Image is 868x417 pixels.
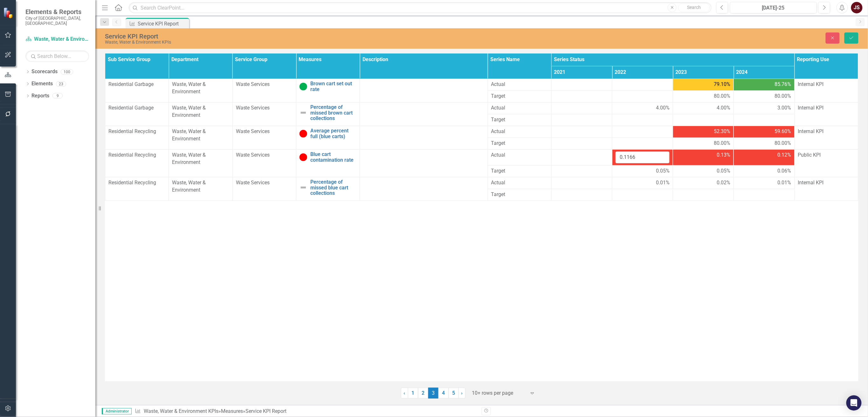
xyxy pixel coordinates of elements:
div: Service KPI Report [138,20,188,28]
span: Actual [491,104,548,112]
span: Internal KPI [798,128,824,134]
span: Waste Services [236,128,270,134]
a: 1 [408,388,418,399]
span: Target [491,140,548,147]
img: In Jeopardy [300,130,307,138]
a: Blue cart contamination rate [310,152,356,163]
span: 3 [428,388,438,399]
span: Target [491,93,548,100]
span: Target [491,116,548,124]
div: Waste, Water & Environment KPIs [105,40,534,45]
span: Administrator [102,408,132,414]
span: Public KPI [798,152,821,158]
div: Service KPI Report [245,408,286,414]
span: Residential Recycling [108,180,156,186]
span: 4.00% [717,104,730,112]
span: Waste, Water & Environment [172,152,206,165]
span: 0.01% [778,179,791,187]
span: Internal KPI [798,105,824,111]
span: Waste Services [236,105,270,111]
div: » » [135,408,477,415]
span: Internal KPI [798,81,824,87]
a: Percentage of missed brown cart collections [310,104,356,121]
div: [DATE]-25 [732,4,815,12]
a: Percentage of missed blue cart collections [310,179,356,196]
img: Not Defined [300,109,307,117]
img: Not Defined [300,184,307,191]
span: 85.76% [775,81,791,88]
a: Average percent full (blue carts) [310,128,356,139]
img: ClearPoint Strategy [3,7,15,19]
button: [DATE]-25 [730,2,817,13]
input: Search ClearPoint... [129,2,712,13]
span: 79.10% [714,81,730,88]
a: Measures [221,408,243,414]
span: Waste, Water & Environment [172,81,206,95]
a: Brown cart set out rate [310,81,356,92]
span: 0.05% [656,167,670,175]
span: Waste Services [236,152,270,158]
a: 4 [438,388,449,399]
button: Search [678,3,710,12]
div: 23 [56,81,66,87]
span: › [461,390,463,396]
span: Residential Recycling [108,152,156,158]
span: 0.12% [778,152,791,159]
span: Waste, Water & Environment [172,128,206,142]
span: 80.00% [775,93,791,100]
div: 9 [52,93,63,99]
a: Waste, Water & Environment KPIs [144,408,218,414]
input: Search Below... [25,51,89,62]
a: Reports [31,92,49,100]
a: Scorecards [31,68,58,75]
a: 2 [418,388,428,399]
span: 52.30% [714,128,730,135]
div: Open Intercom Messenger [846,395,862,411]
img: In Jeopardy [300,153,307,161]
span: Actual [491,179,548,187]
span: 0.01% [656,179,670,187]
a: 5 [449,388,459,399]
span: 80.00% [714,140,730,147]
img: On Target [300,83,307,90]
span: Internal KPI [798,180,824,186]
span: 80.00% [775,140,791,147]
span: 0.05% [717,167,730,175]
span: 4.00% [656,104,670,112]
span: Elements & Reports [25,8,89,16]
span: Waste, Water & Environment [172,105,206,118]
span: Actual [491,81,548,88]
span: Target [491,191,548,198]
span: 0.02% [717,179,730,187]
a: Waste, Water & Environment KPIs [25,36,89,43]
span: 0.13% [717,152,730,159]
span: Target [491,167,548,175]
span: Actual [491,152,548,159]
button: JS [851,2,863,13]
div: Service KPI Report [105,33,534,40]
span: Residential Garbage [108,105,154,111]
span: Search [687,5,701,10]
span: Residential Recycling [108,128,156,134]
div: 100 [61,69,73,74]
span: Residential Garbage [108,81,154,87]
span: 80.00% [714,93,730,100]
span: Waste Services [236,180,270,186]
span: Waste Services [236,81,270,87]
span: 3.00% [778,104,791,112]
span: 0.06% [778,167,791,175]
a: Elements [31,80,53,88]
small: City of [GEOGRAPHIC_DATA], [GEOGRAPHIC_DATA] [25,16,89,26]
span: Actual [491,128,548,135]
span: ‹ [404,390,405,396]
span: 59.60% [775,128,791,135]
span: Waste, Water & Environment [172,180,206,193]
